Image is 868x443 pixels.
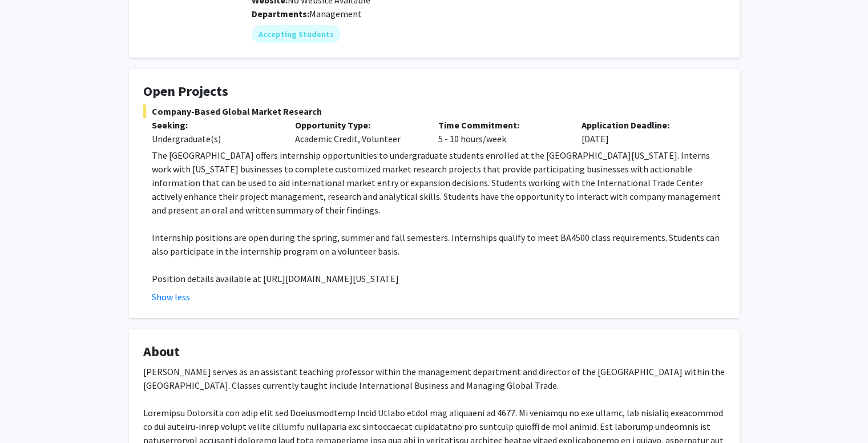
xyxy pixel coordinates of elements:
span: Management [309,8,362,19]
div: Undergraduate(s) [152,132,278,146]
p: Internship positions are open during the spring, summer and fall semesters. Internships qualify t... [152,231,725,258]
span: Company-Based Global Market Research [143,104,725,118]
div: Academic Credit, Volunteer [286,118,430,146]
p: Position details available at [URL][DOMAIN_NAME][US_STATE] [152,272,725,285]
p: Application Deadline: [582,118,708,132]
p: Opportunity Type: [295,118,421,132]
div: [DATE] [573,118,716,146]
p: Seeking: [152,118,278,132]
div: 5 - 10 hours/week [430,118,573,146]
h4: Open Projects [143,83,725,100]
iframe: Chat [819,392,859,434]
mat-chip: Accepting Students [252,25,341,43]
p: The [GEOGRAPHIC_DATA] offers internship opportunities to undergraduate students enrolled at the [... [152,148,725,217]
b: Departments: [252,8,309,19]
p: Time Commitment: [438,118,564,132]
h4: About [143,344,725,360]
button: Show less [152,290,190,304]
